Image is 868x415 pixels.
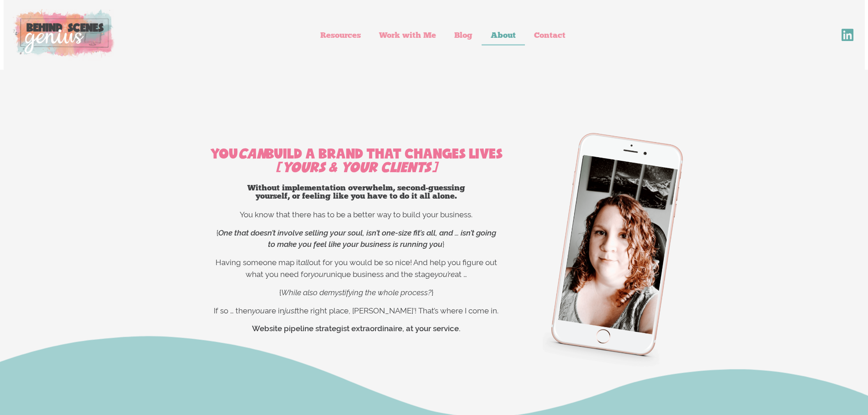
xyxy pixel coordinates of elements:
[525,25,575,46] a: Contact
[445,25,482,46] a: Blog
[179,147,534,174] h2: You Build a Brand That Changes Lives
[133,25,754,46] nav: Menu
[326,270,435,279] span: unique business and the stage
[279,288,281,297] span: {
[431,288,433,297] span: }
[252,306,265,315] span: you
[252,324,461,333] strong: Website pipeline strategist extraordinaire, at your service.
[216,258,301,267] span: Having someone map it
[265,306,284,315] span: are in
[281,288,431,297] span: While also demystifying the whole process?
[455,270,467,279] span: at …
[435,270,455,279] span: you’re
[311,270,326,279] span: your
[370,25,445,46] a: Work with Me
[246,258,497,279] span: out for you would be so nice! And help you figure out what you need for
[442,240,444,249] span: }
[218,228,496,249] i: One that doesn’t involve selling your soul, isn’t one-size fit’s all, and … isn’t going to make y...
[482,25,525,46] a: About
[301,258,309,267] span: all
[240,210,473,219] span: You know that there has to be a better way to build your business.
[284,306,297,315] span: just
[297,306,498,315] span: the right place, [PERSON_NAME]’! That’s where I come in.
[275,160,437,175] i: [Yours & Your Clients]
[214,306,252,315] span: If so … then
[216,228,218,237] span: {
[247,184,465,200] h2: Without implementation overwhelm, second-guessing yourself, or feeling like you have to do it all...
[311,25,370,46] a: Resources
[238,146,266,161] i: Can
